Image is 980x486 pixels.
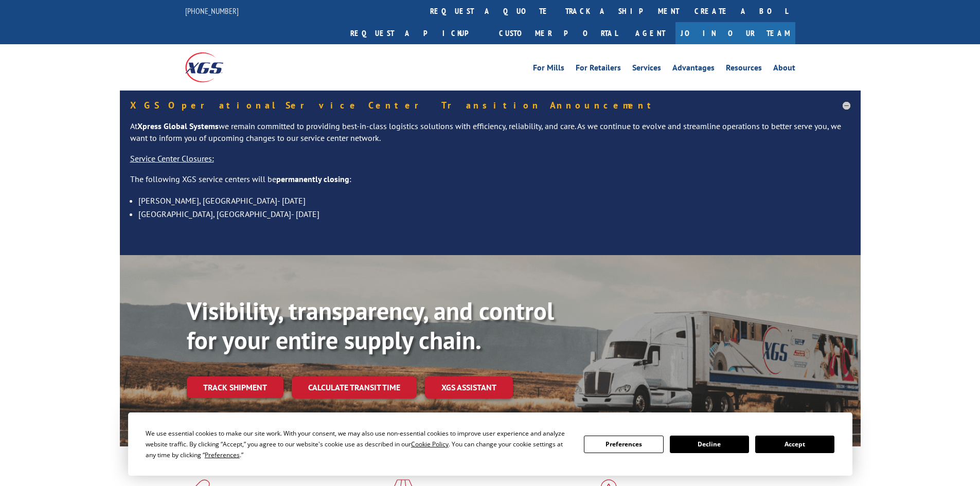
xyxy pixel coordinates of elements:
li: [GEOGRAPHIC_DATA], [GEOGRAPHIC_DATA]- [DATE] [138,207,850,221]
span: Preferences [205,451,240,459]
u: Service Center Closures: [130,153,214,164]
a: [PHONE_NUMBER] [185,6,239,16]
p: The following XGS service centers will be : [130,173,850,194]
a: Resources [726,64,762,75]
button: Decline [670,436,749,453]
a: Join Our Team [675,22,795,44]
a: Advantages [672,64,715,75]
b: Visibility, transparency, and control for your entire supply chain. [187,295,554,356]
button: Preferences [584,436,663,453]
button: Accept [755,436,834,453]
strong: permanently closing [276,174,349,184]
li: [PERSON_NAME], [GEOGRAPHIC_DATA]- [DATE] [138,194,850,207]
div: Cookie Consent Prompt [128,412,852,476]
a: Customer Portal [491,22,625,44]
a: For Retailers [576,64,621,75]
h5: XGS Operational Service Center Transition Announcement [130,101,850,110]
strong: Xpress Global Systems [137,121,219,131]
a: Track shipment [187,376,283,398]
p: At we remain committed to providing best-in-class logistics solutions with efficiency, reliabilit... [130,120,850,153]
a: Request a pickup [343,22,491,44]
a: XGS ASSISTANT [425,376,513,399]
a: For Mills [533,64,564,75]
a: Calculate transit time [292,376,417,399]
div: We use essential cookies to make our site work. With your consent, we may also use non-essential ... [146,428,572,460]
a: Services [632,64,661,75]
a: About [773,64,795,75]
a: Agent [625,22,675,44]
span: Cookie Policy [411,440,449,448]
